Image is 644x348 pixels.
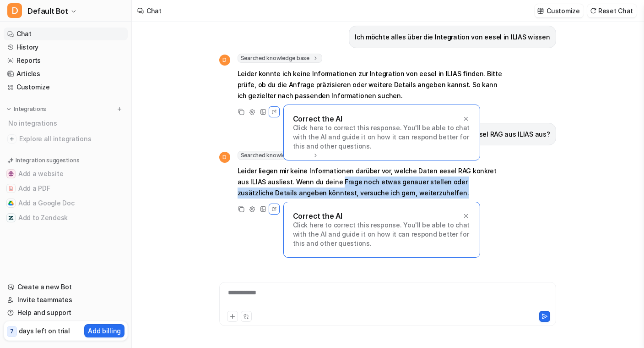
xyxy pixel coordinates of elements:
[535,4,583,17] button: Customize
[238,166,505,199] p: Leider liegen mir keine Informationen darüber vor, welche Daten eesel RAG konkret aus ILIAS ausli...
[293,221,471,248] p: Click here to correct this response. You'll be able to chat with the AI and guide it on how it ca...
[5,116,128,131] div: No integrations
[10,327,14,336] p: 7
[238,54,322,63] span: Searched knowledge base
[219,152,230,163] span: D
[293,114,342,123] p: Correct the AI
[293,211,342,221] p: Correct the AI
[7,134,16,144] img: explore all integrations
[4,293,128,306] a: Invite teammates
[5,106,12,112] img: expand menu
[238,68,505,101] p: Leider konnte ich keine Informationen zur Integration von eesel in ILIAS finden. Bitte prüfe, ob ...
[293,123,471,151] p: Click here to correct this response. You'll be able to chat with the AI and guide it on how it ca...
[4,306,128,319] a: Help and support
[4,166,128,181] button: Add a websiteAdd a website
[355,32,550,43] p: Ich möchte alles über die Integration von eesel in ILIAS wissen
[4,210,128,225] button: Add to ZendeskAdd to Zendesk
[8,200,14,206] img: Add a Google Doc
[88,326,121,336] p: Add billing
[16,156,79,165] p: Integration suggestions
[8,171,14,177] img: Add a website
[4,54,128,67] a: Reports
[116,106,123,112] img: menu_add.svg
[4,181,128,196] button: Add a PDFAdd a PDF
[4,281,128,293] a: Create a new Bot
[4,28,128,40] a: Chat
[14,105,46,113] p: Integrations
[547,6,579,16] p: Customize
[4,196,128,210] button: Add a Google DocAdd a Google Doc
[537,7,544,14] img: customize
[27,5,68,17] span: Default Bot
[4,105,49,114] button: Integrations
[219,55,230,66] span: D
[8,215,14,221] img: Add to Zendesk
[7,3,22,18] span: D
[8,186,14,191] img: Add a PDF
[587,4,637,17] button: Reset Chat
[590,7,596,14] img: reset
[4,81,128,94] a: Customize
[4,41,128,54] a: History
[19,326,70,336] p: days left on trial
[84,324,124,337] button: Add billing
[19,132,124,146] span: Explore all integrations
[4,133,128,145] a: Explore all integrations
[411,129,550,140] p: welche daten liest eesel RAG aus ILIAS aus?
[238,151,322,160] span: Searched knowledge base
[146,6,162,16] div: Chat
[4,67,128,80] a: Articles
